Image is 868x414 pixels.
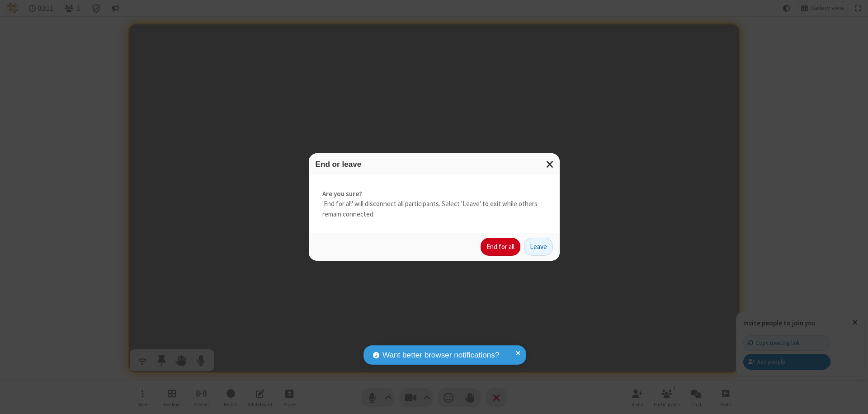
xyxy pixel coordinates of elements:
span: Want better browser notifications? [382,349,499,361]
div: 'End for all' will disconnect all participants. Select 'Leave' to exit while others remain connec... [309,175,560,233]
button: Leave [524,238,553,256]
strong: Are you sure? [322,189,546,199]
button: End for all [481,238,520,256]
button: Close modal [541,153,560,175]
h3: End or leave [316,160,553,169]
